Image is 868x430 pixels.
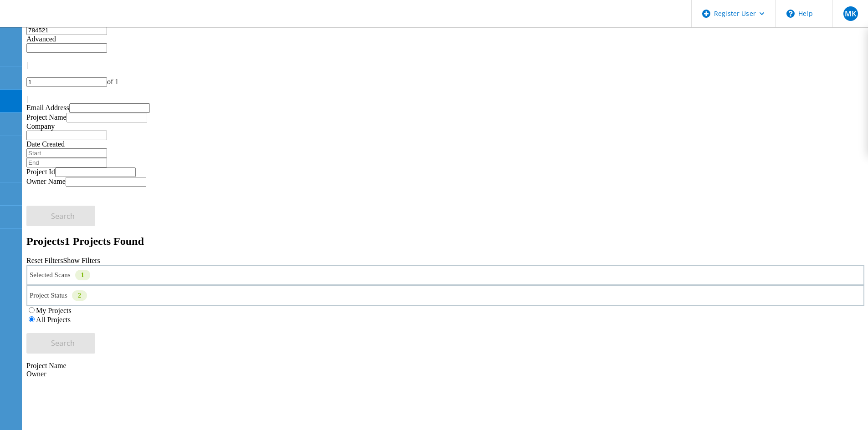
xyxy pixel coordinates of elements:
[26,35,56,43] span: Advanced
[65,235,144,247] span: 1 Projects Found
[72,290,87,301] div: 2
[26,235,65,247] b: Projects
[51,338,75,348] span: Search
[51,211,75,221] span: Search
[26,177,66,185] label: Owner Name
[26,95,864,103] div: |
[26,257,63,264] a: Reset Filters
[63,257,100,264] a: Show Filters
[26,206,95,226] button: Search
[786,10,795,18] svg: \n
[36,316,71,324] label: All Projects
[26,285,864,306] div: Project Status
[26,168,55,176] label: Project Id
[26,333,95,354] button: Search
[26,362,864,370] div: Project Name
[36,307,72,314] label: My Projects
[26,25,107,35] input: Search projects by name, owner, ID, company, etc
[26,61,864,69] div: |
[845,10,856,17] span: MK
[107,78,118,86] span: of 1
[9,18,107,25] a: Live Optics Dashboard
[75,270,90,280] div: 1
[26,158,107,167] input: End
[26,104,69,111] label: Email Address
[26,265,864,285] div: Selected Scans
[26,370,864,378] div: Owner
[26,148,107,158] input: Start
[26,140,65,148] label: Date Created
[26,113,67,121] label: Project Name
[26,122,55,130] label: Company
